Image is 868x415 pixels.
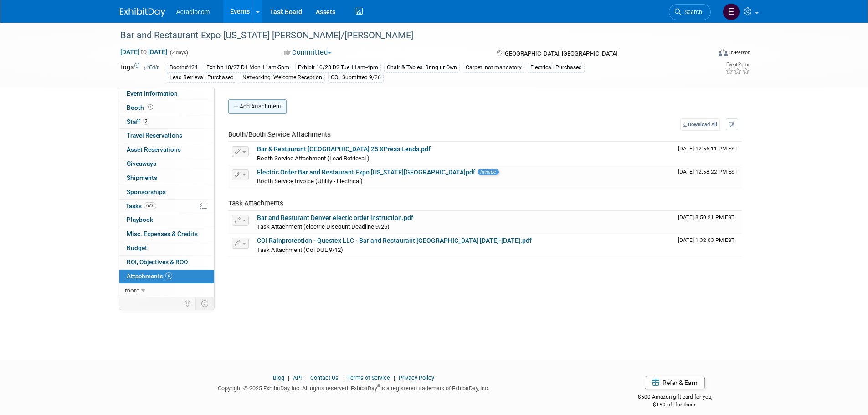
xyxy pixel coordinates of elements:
a: Giveaways [119,157,214,171]
td: Personalize Event Tab Strip [180,297,196,309]
span: Task Attachment (Coi DUE 9/12) [257,246,343,253]
span: Invoice [478,169,499,175]
span: Task Attachments [228,199,283,207]
span: Booth Service Invoice (Utility - Electrical) [257,178,363,184]
a: API [293,374,302,381]
span: Travel Reservations [127,132,182,139]
a: Event Information [119,87,214,101]
a: Sponsorships [119,185,214,199]
span: Upload Timestamp [678,145,738,152]
img: Format-Inperson.png [719,49,728,56]
a: COI Rainprotection - Questex LLC - Bar and Restaurant [GEOGRAPHIC_DATA] [DATE]-[DATE].pdf [257,237,532,244]
span: Search [681,9,702,15]
a: Staff2 [119,115,214,129]
td: Tags [120,62,159,83]
div: Carpet: not mandatory [463,63,524,72]
a: Contact Us [310,374,339,381]
a: Bar and Resturant Denver electic order instruction.pdf [257,214,413,221]
span: | [303,374,309,381]
a: Bar & Restaurant [GEOGRAPHIC_DATA] 25 XPress Leads.pdf [257,145,431,153]
span: [GEOGRAPHIC_DATA], [GEOGRAPHIC_DATA] [503,50,617,57]
img: ExhibitDay [120,8,165,17]
td: Upload Timestamp [674,211,742,234]
span: Budget [127,244,147,251]
a: Booth [119,101,214,115]
span: ROI, Objectives & ROO [127,258,188,266]
span: Attachments [127,272,172,280]
span: Task Attachment (electric Discount Deadline 9/26) [257,223,390,230]
span: Playbook [127,216,153,223]
div: Chair & Tables: Bring ur Own [384,63,460,72]
span: Upload Timestamp [678,237,734,243]
td: Upload Timestamp [674,234,742,256]
div: Event Format [657,47,751,61]
span: Booth not reserved yet [146,104,155,111]
img: Elizabeth Martinez [723,3,740,20]
span: | [391,374,397,381]
span: Shipments [127,174,157,181]
a: Playbook [119,213,214,227]
span: Booth/Booth Service Attachments [228,130,331,138]
a: Edit [144,64,159,71]
div: $500 Amazon gift card for you, [601,387,749,408]
button: Committed [281,48,335,57]
div: $150 off for them. [601,401,749,409]
span: Event Information [127,90,178,97]
span: Upload Timestamp [678,169,738,175]
a: Blog [273,374,284,381]
span: [DATE] [DATE] [120,48,168,56]
span: to [139,48,148,56]
div: Lead Retrieval: Purchased [167,73,236,82]
span: Staff [127,118,149,125]
a: Travel Reservations [119,129,214,143]
td: Upload Timestamp [674,142,742,165]
div: Exhibit 10/27 D1 Mon 11am-5pm [204,63,292,72]
a: Privacy Policy [399,374,434,381]
td: Toggle Event Tabs [195,297,214,309]
span: (2 days) [169,50,188,56]
button: Add Attachment [228,99,287,114]
span: Giveaways [127,160,156,167]
td: Upload Timestamp [674,165,742,188]
a: Search [669,4,711,20]
a: Misc. Expenses & Credits [119,227,214,241]
a: Tasks67% [119,200,214,213]
span: Misc. Expenses & Credits [127,230,198,237]
span: Tasks [126,202,156,210]
a: Shipments [119,171,214,185]
a: Download All [680,118,720,131]
div: Electrical: Purchased [528,63,585,72]
span: Sponsorships [127,188,166,195]
div: Event Rating [725,62,750,67]
div: Bar and Restaurant Expo [US_STATE] [PERSON_NAME]/[PERSON_NAME] [117,27,697,44]
span: Booth [127,104,155,111]
span: 67% [144,202,156,209]
a: Budget [119,241,214,255]
a: Attachments4 [119,270,214,283]
a: Refer & Earn [645,376,705,389]
a: Asset Reservations [119,143,214,157]
div: Exhibit 10/28 D2 Tue 11am-4pm [295,63,381,72]
div: Copyright © 2025 ExhibitDay, Inc. All rights reserved. ExhibitDay is a registered trademark of Ex... [120,382,588,393]
div: COI: Submitted 9/26 [328,73,384,82]
a: Electric Order Bar and Restaurant Expo [US_STATE][GEOGRAPHIC_DATA]pdf [257,169,475,176]
span: Acradiocom [176,8,210,15]
div: In-Person [729,49,750,56]
div: Networking: Welcome Reception [240,73,325,82]
span: | [340,374,346,381]
div: Booth#424 [167,63,200,72]
span: 4 [165,272,172,279]
span: Upload Timestamp [678,214,734,220]
a: ROI, Objectives & ROO [119,256,214,269]
sup: ® [377,384,380,389]
a: Terms of Service [347,374,390,381]
span: | [286,374,292,381]
span: Booth Service Attachment (Lead Retrieval ) [257,155,370,162]
a: more [119,284,214,297]
span: more [125,287,139,294]
span: Asset Reservations [127,146,181,153]
span: 2 [143,118,149,125]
